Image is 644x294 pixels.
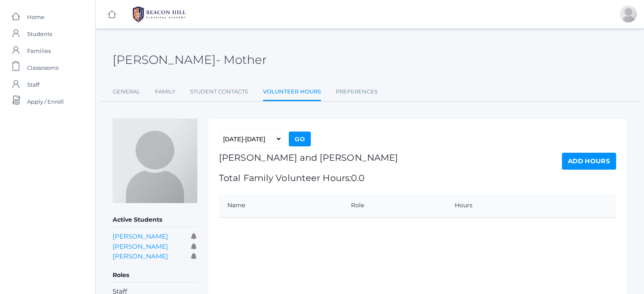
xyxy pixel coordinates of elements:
[113,83,140,100] a: General
[27,93,64,110] span: Apply / Enroll
[263,83,321,102] a: Volunteer Hours
[113,268,197,283] h5: Roles
[27,59,58,76] span: Classrooms
[562,153,616,170] a: Add Hours
[191,253,197,259] i: Receives communications for this student
[113,252,168,260] a: [PERSON_NAME]
[155,83,175,100] a: Family
[191,233,197,239] i: Receives communications for this student
[219,173,398,183] h1: Total Family Volunteer Hours:
[289,132,311,146] input: Go
[27,76,39,93] span: Staff
[27,8,44,25] span: Home
[113,242,168,250] a: [PERSON_NAME]
[27,42,51,59] span: Families
[219,193,343,218] th: Name
[343,193,446,218] th: Role
[113,213,197,227] h5: Active Students
[27,25,52,42] span: Students
[113,118,197,203] img: Alison Little
[190,83,248,100] a: Student Contacts
[351,173,365,183] span: 0.0
[620,5,637,22] div: Alison Little
[446,193,570,218] th: Hours
[191,243,197,250] i: Receives communications for this student
[219,153,398,162] h1: [PERSON_NAME] and [PERSON_NAME]
[127,4,191,25] img: BHCALogos-05-308ed15e86a5a0abce9b8dd61676a3503ac9727e845dece92d48e8588c001991.png
[113,232,168,240] a: [PERSON_NAME]
[336,83,378,100] a: Preferences
[113,53,267,66] h2: [PERSON_NAME]
[216,52,267,67] span: - Mother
